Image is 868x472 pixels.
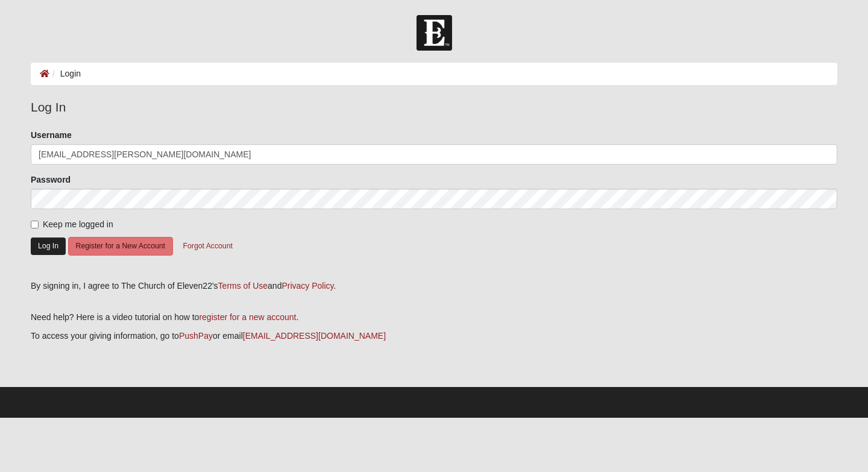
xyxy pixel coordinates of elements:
[179,331,213,341] a: PushPay
[49,68,81,80] li: Login
[175,237,241,256] button: Forgot Account
[68,237,173,256] button: Register for a New Account
[31,330,837,342] p: To access your giving information, go to or email
[31,280,837,292] div: By signing in, I agree to The Church of Eleven22's and .
[31,98,837,117] legend: Log In
[243,331,386,341] a: [EMAIL_ADDRESS][DOMAIN_NAME]
[31,129,72,141] label: Username
[43,219,113,229] span: Keep me logged in
[31,221,39,228] input: Keep me logged in
[31,311,837,324] p: Need help? Here is a video tutorial on how to .
[417,15,452,51] img: Church of Eleven22 Logo
[199,312,296,322] a: register for a new account
[218,281,268,291] a: Terms of Use
[31,174,71,186] label: Password
[31,238,66,255] button: Log In
[281,281,333,291] a: Privacy Policy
